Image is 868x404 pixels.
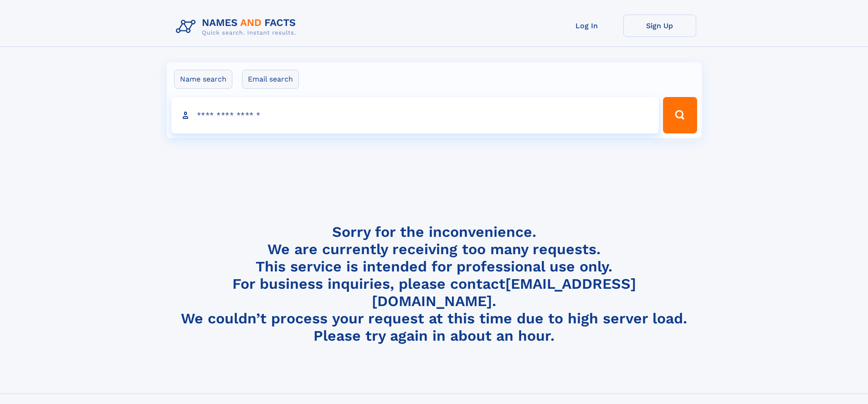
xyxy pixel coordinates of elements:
[623,15,696,37] a: Sign Up
[550,15,623,37] a: Log In
[172,223,696,345] h4: Sorry for the inconvenience. We are currently receiving too many requests. This service is intend...
[372,275,636,310] a: [EMAIL_ADDRESS][DOMAIN_NAME]
[172,15,303,39] img: Logo Names and Facts
[242,70,299,89] label: Email search
[174,70,232,89] label: Name search
[663,97,697,133] button: Search Button
[171,97,659,133] input: search input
